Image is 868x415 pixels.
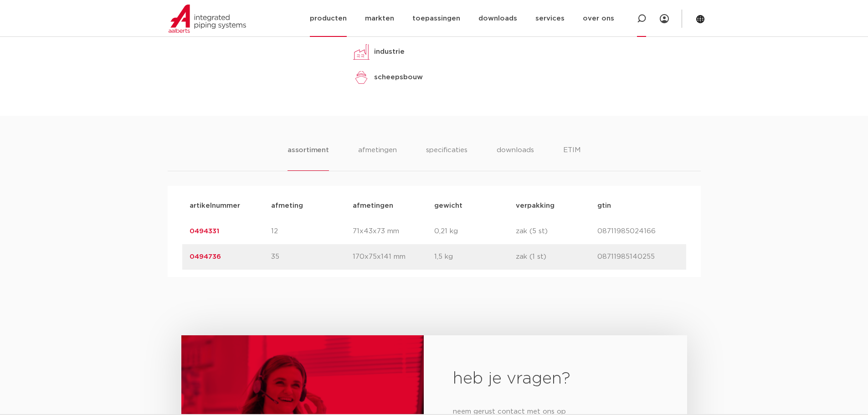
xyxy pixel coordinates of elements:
[353,226,434,237] p: 71x43x73 mm
[434,200,516,211] p: gewicht
[374,46,405,57] p: industrie
[563,145,580,171] li: ETIM
[353,251,434,262] p: 170x75x141 mm
[190,228,219,235] a: 0494331
[271,251,353,262] p: 35
[190,253,221,260] a: 0494736
[516,226,597,237] p: zak (5 st)
[497,145,534,171] li: downloads
[597,251,679,262] p: 08711985140255
[374,72,423,83] p: scheepsbouw
[597,226,679,237] p: 08711985024166
[352,68,370,87] img: scheepsbouw
[453,368,657,390] h2: heb je vragen?
[516,251,597,262] p: zak (1 st)
[434,251,516,262] p: 1,5 kg
[353,200,434,211] p: afmetingen
[597,200,679,211] p: gtin
[271,226,353,237] p: 12
[434,226,516,237] p: 0,21 kg
[288,145,329,171] li: assortiment
[271,200,353,211] p: afmeting
[190,200,271,211] p: artikelnummer
[352,43,370,61] img: industrie
[516,200,597,211] p: verpakking
[426,145,467,171] li: specificaties
[358,145,397,171] li: afmetingen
